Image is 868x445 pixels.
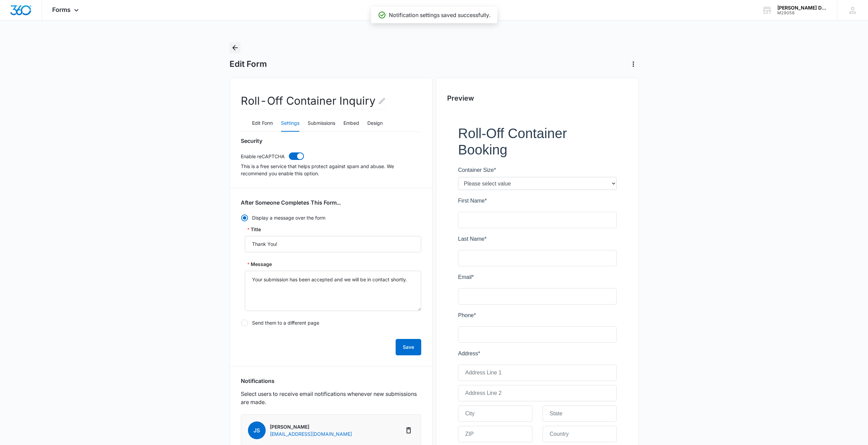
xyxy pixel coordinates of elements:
p: Enable reCAPTCHA [241,153,285,160]
span: Submit [4,427,21,433]
button: Submissions [308,115,335,132]
p: This is a free service that helps protect against spam and abuse. We recommend you enable this op... [241,163,421,177]
button: Edit Form Name [378,93,386,109]
h3: Security [241,137,262,144]
h2: Roll-Off Container Inquiry [241,93,386,109]
button: Actions [628,59,639,70]
label: Title [248,226,261,233]
textarea: Message [245,271,421,311]
p: Select users to receive email notifications whenever new submissions are made. [241,390,421,406]
button: Design [367,115,383,132]
h3: Notifications [241,377,275,384]
span: JS [248,421,266,439]
input: Country [85,301,159,317]
button: Delete Notification [403,425,414,436]
p: [PERSON_NAME] [270,423,352,430]
button: Save [396,339,421,355]
iframe: reCAPTCHA [135,420,222,440]
label: Display a message over the form [241,214,421,222]
h3: After Someone Completes This Form... [241,199,341,206]
input: State [85,280,159,297]
button: Edit Form [252,115,273,132]
button: Settings [281,115,299,132]
button: Embed [343,115,359,132]
p: [EMAIL_ADDRESS][DOMAIN_NAME] [270,430,352,437]
div: account id [777,11,827,15]
h2: Preview [447,93,628,103]
span: Forms [52,6,71,13]
div: account name [777,5,827,11]
p: Notification settings saved successfully. [389,11,490,19]
input: Title [245,236,421,252]
label: Send them to a different page [241,319,421,327]
h1: Edit Form [230,59,267,69]
label: Message [248,261,272,268]
button: Back [230,42,240,53]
